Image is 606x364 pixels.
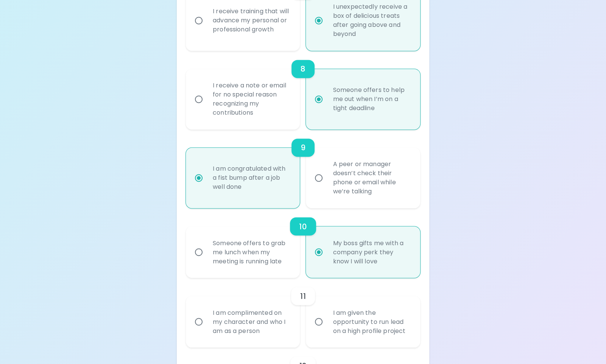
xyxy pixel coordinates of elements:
div: Someone offers to help me out when I’m on a tight deadline [327,76,416,122]
div: I am congratulated with a fist bump after a job well done [207,155,296,201]
div: Someone offers to grab me lunch when my meeting is running late [207,229,296,275]
div: I am complimented on my character and who I am as a person [207,299,296,344]
h6: 9 [301,142,305,154]
div: A peer or manager doesn’t check their phone or email while we’re talking [327,151,416,205]
div: I receive a note or email for no special reason recognizing my contributions [207,72,296,126]
h6: 8 [301,63,305,75]
div: choice-group-check [186,129,420,208]
h6: 10 [299,220,307,232]
div: My boss gifts me with a company perk they know I will love [327,229,416,275]
div: I am given the opportunity to run lead on a high profile project [327,299,416,344]
div: choice-group-check [186,208,420,278]
h6: 11 [300,290,305,302]
div: choice-group-check [186,278,420,347]
div: choice-group-check [186,51,420,129]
